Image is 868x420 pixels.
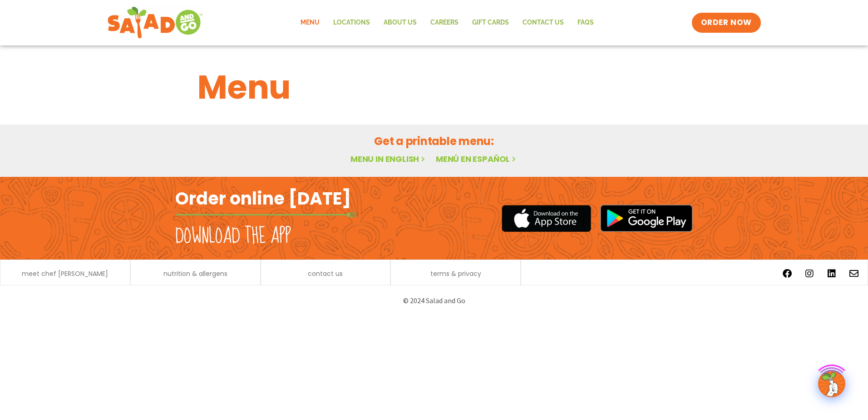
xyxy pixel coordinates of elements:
a: About Us [377,12,424,33]
a: contact us [308,270,343,277]
a: FAQs [571,12,601,33]
h2: Get a printable menu: [197,133,671,149]
a: ORDER NOW [692,13,761,33]
a: GIFT CARDS [465,12,516,33]
a: terms & privacy [430,270,481,277]
a: nutrition & allergens [163,270,227,277]
p: © 2024 Salad and Go [180,295,688,307]
img: fork [175,212,357,217]
nav: Menu [294,12,601,33]
a: Careers [424,12,465,33]
h2: Download the app [175,224,291,249]
h2: Order online [DATE] [175,187,351,210]
a: Menu [294,12,326,33]
h1: Menu [197,63,671,112]
a: Menu in English [350,153,427,165]
img: new-SAG-logo-768×292 [107,5,203,41]
img: appstore [502,204,591,233]
a: meet chef [PERSON_NAME] [22,270,108,277]
a: Locations [326,12,377,33]
a: Contact Us [516,12,571,33]
a: Menú en español [436,153,518,165]
span: ORDER NOW [701,17,752,28]
img: google_play [600,205,693,232]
